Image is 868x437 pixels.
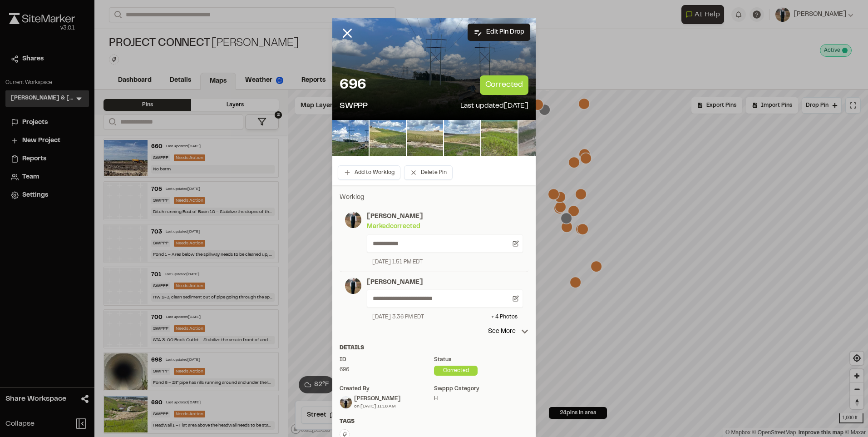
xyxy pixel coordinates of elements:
[372,313,424,321] div: [DATE] 3:36 PM EDT
[407,120,443,156] img: file
[444,120,480,156] img: file
[354,395,400,403] div: [PERSON_NAME]
[340,193,528,203] p: Worklog
[340,356,434,364] div: ID
[340,366,434,374] div: 696
[367,278,523,288] p: [PERSON_NAME]
[332,120,369,156] img: file
[434,356,528,364] div: Status
[340,397,352,408] img: Edwin Stadsvold
[518,120,555,156] img: file
[481,120,518,156] img: file
[345,212,361,228] img: photo
[434,395,528,403] div: H
[340,344,528,352] div: Details
[340,417,528,426] div: Tags
[404,165,453,180] button: Delete Pin
[345,278,361,294] img: photo
[434,385,528,393] div: swppp category
[340,76,366,94] p: 696
[367,222,420,232] div: Marked corrected
[340,100,368,113] p: SWPPP
[491,313,518,321] div: + 4 Photo s
[338,165,400,180] button: Add to Worklog
[367,212,523,222] p: [PERSON_NAME]
[434,366,478,376] div: corrected
[354,403,400,410] div: on [DATE] 11:18 AM
[480,75,528,95] p: corrected
[340,385,434,393] div: Created by
[460,100,528,113] p: Last updated [DATE]
[370,120,406,156] img: file
[372,258,423,266] div: [DATE] 1:51 PM EDT
[488,327,528,337] p: See More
